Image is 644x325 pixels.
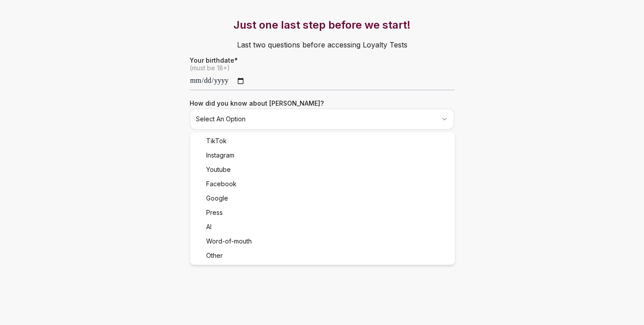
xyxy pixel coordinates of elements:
[206,237,252,246] span: Word-of-mouth
[206,165,231,174] span: Youtube
[206,194,228,203] span: Google
[206,151,234,160] span: Instagram
[206,180,237,188] span: Facebook
[206,208,223,217] span: Press
[206,137,227,145] span: TikTok
[206,222,212,231] span: AI
[206,251,223,260] span: Other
